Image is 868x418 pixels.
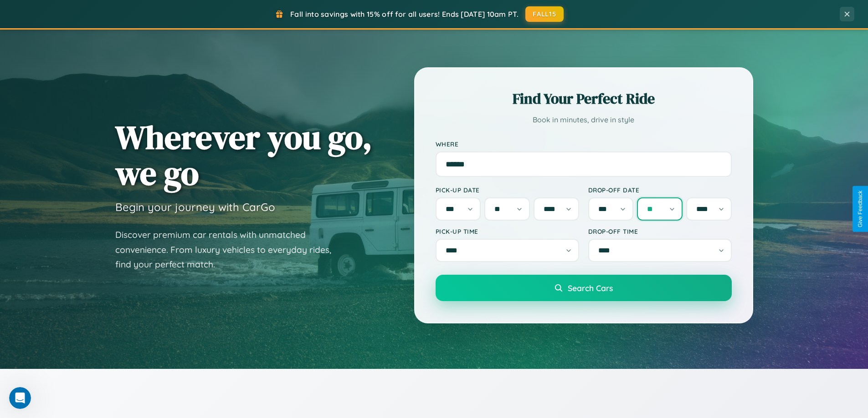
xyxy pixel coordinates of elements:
label: Pick-up Date [436,186,579,194]
h3: Begin your journey with CarGo [115,200,275,214]
div: Give Feedback [857,191,863,227]
label: Drop-off Time [588,227,732,235]
p: Discover premium car rentals with unmatched convenience. From luxury vehicles to everyday rides, ... [115,227,343,272]
label: Drop-off Date [588,186,732,194]
span: Search Cars [568,283,613,293]
p: Book in minutes, drive in style [436,113,732,126]
h2: Find Your Perfect Ride [436,89,732,109]
label: Where [436,140,732,148]
span: Fall into savings with 15% off for all users! Ends [DATE] 10am PT. [290,10,519,19]
button: Search Cars [436,275,732,301]
h1: Wherever you go, we go [115,119,372,191]
iframe: Intercom live chat [9,387,31,409]
label: Pick-up Time [436,227,579,235]
button: FALL15 [525,6,564,22]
